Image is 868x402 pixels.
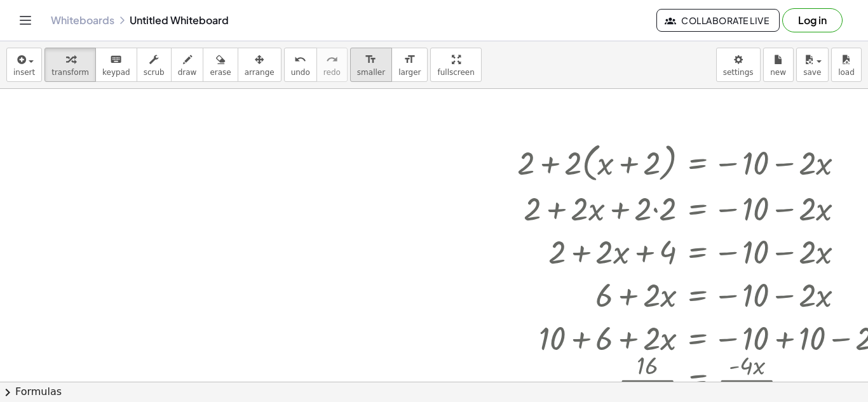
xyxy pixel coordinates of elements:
span: load [838,68,855,77]
button: arrange [238,48,281,82]
button: keyboardkeypad [95,48,137,82]
button: format_sizelarger [391,48,428,82]
button: Log in [782,8,843,32]
span: transform [51,68,89,77]
button: new [763,48,794,82]
button: redoredo [316,48,348,82]
button: fullscreen [430,48,481,82]
button: save [796,48,829,82]
span: settings [723,68,754,77]
button: settings [716,48,761,82]
a: Whiteboards [51,14,114,27]
span: undo [291,68,310,77]
i: redo [326,52,338,67]
i: format_size [403,52,416,67]
i: format_size [365,52,377,67]
span: arrange [245,68,275,77]
button: transform [44,48,96,82]
span: larger [398,68,421,77]
span: insert [13,68,35,77]
span: new [770,68,786,77]
span: save [803,68,821,77]
button: insert [6,48,42,82]
button: scrub [137,48,172,82]
button: draw [171,48,204,82]
span: draw [178,68,197,77]
span: fullscreen [437,68,474,77]
button: Collaborate Live [656,9,780,32]
span: Collaborate Live [667,15,769,26]
span: smaller [357,68,385,77]
span: keypad [102,68,130,77]
button: erase [203,48,238,82]
i: keyboard [110,52,122,67]
button: load [831,48,862,82]
button: Toggle navigation [15,10,36,30]
span: redo [323,68,341,77]
button: undoundo [284,48,317,82]
span: erase [210,68,231,77]
span: scrub [144,68,165,77]
button: format_sizesmaller [350,48,392,82]
i: undo [294,52,306,67]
